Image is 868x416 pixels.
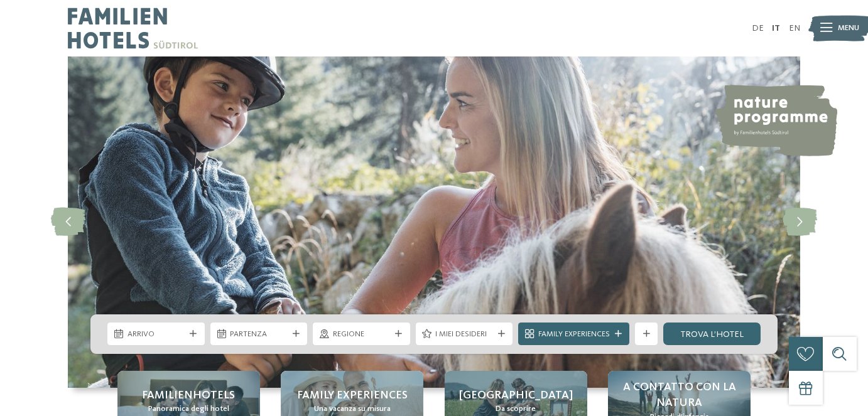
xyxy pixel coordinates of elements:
[142,388,235,403] span: Familienhotels
[148,403,229,415] span: Panoramica degli hotel
[663,323,761,345] a: trova l’hotel
[314,403,391,415] span: Una vacanza su misura
[772,24,780,33] a: IT
[333,329,391,340] span: Regione
[538,329,610,340] span: Family Experiences
[789,24,800,33] a: EN
[297,388,408,403] span: Family experiences
[496,403,536,415] span: Da scoprire
[713,85,837,156] img: nature programme by Familienhotels Südtirol
[752,24,764,33] a: DE
[230,329,288,340] span: Partenza
[127,329,185,340] span: Arrivo
[838,23,859,34] span: Menu
[435,329,493,340] span: I miei desideri
[68,56,800,388] img: Family hotel Alto Adige: the happy family places!
[619,380,739,411] span: A contatto con la natura
[459,388,573,403] span: [GEOGRAPHIC_DATA]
